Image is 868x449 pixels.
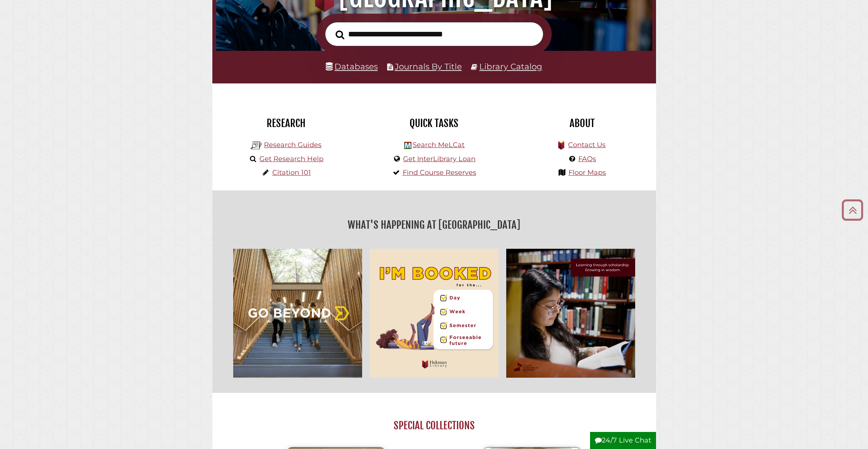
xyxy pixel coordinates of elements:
[326,61,378,71] a: Databases
[238,419,630,432] h2: Special Collections
[366,117,502,130] h2: Quick Tasks
[568,141,606,149] a: Contact Us
[229,245,639,381] div: slideshow
[259,155,323,163] a: Get Research Help
[218,117,355,130] h2: Research
[218,216,650,234] h2: What's Happening at [GEOGRAPHIC_DATA]
[514,117,650,130] h2: About
[578,155,596,163] a: FAQs
[272,168,311,177] a: Citation 101
[413,141,465,149] a: Search MeLCat
[332,28,348,42] button: Search
[229,245,366,381] img: Go Beyond
[251,140,262,151] img: Hekman Library Logo
[264,141,322,149] a: Research Guides
[404,142,411,149] img: Hekman Library Logo
[403,155,476,163] a: Get InterLibrary Loan
[479,61,542,71] a: Library Catalog
[336,30,344,39] i: Search
[839,204,866,216] a: Back to Top
[395,61,462,71] a: Journals By Title
[568,168,606,177] a: Floor Maps
[502,245,639,381] img: Learning through scholarship, growing in wisdom.
[366,245,502,381] img: I'm Booked for the... Day, Week, Foreseeable Future! Hekman Library
[403,168,476,177] a: Find Course Reserves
